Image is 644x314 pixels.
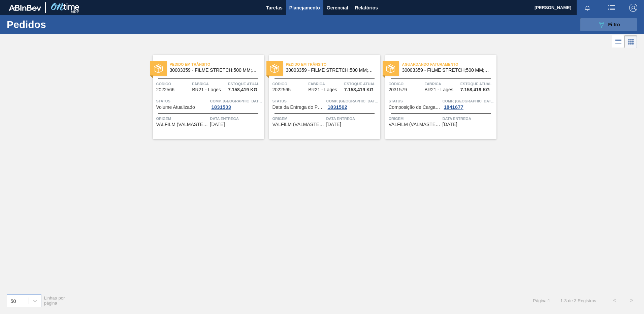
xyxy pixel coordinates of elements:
[443,104,465,110] div: 1841677
[156,81,191,87] span: Código
[424,87,453,92] span: BR21 - Lages
[156,105,195,110] span: Volume Atualizado
[228,87,257,92] span: 7.158,419 KG
[192,87,221,92] span: BR21 - Lages
[389,98,441,104] span: Status
[272,81,307,87] span: Código
[380,55,496,139] a: statusAguardando Faturamento30003359 - FILME STRETCH;500 MM;27 MICRA;;Código2031579FábricaBR21 - ...
[389,105,441,110] span: Composição de Carga Aceita
[170,61,264,68] span: Pedido em Trânsito
[210,115,262,122] span: Data entrega
[326,98,379,110] a: Comp. [GEOGRAPHIC_DATA]1831502
[270,64,279,73] img: status
[286,68,375,73] span: 30003359 - FILME STRETCH;500 MM;27 MICRA;;
[156,115,208,122] span: Origem
[629,4,637,12] img: Logout
[608,4,616,12] img: userActions
[389,115,441,122] span: Origem
[154,64,163,73] img: status
[156,98,208,104] span: Status
[402,61,496,68] span: Aguardando Faturamento
[327,4,348,12] span: Gerencial
[210,104,232,110] div: 1831503
[443,115,495,122] span: Data entrega
[148,55,264,139] a: statusPedido em Trânsito30003359 - FILME STRETCH;500 MM;27 MICRA;;Código2022566FábricaBR21 - Lage...
[210,122,225,127] span: 16/10/2025
[289,4,320,12] span: Planejamento
[560,298,596,303] span: 1 - 3 de 3 Registros
[156,122,208,127] span: VALFILM (VALMASTER) - MANAUS (AM)
[624,35,637,48] div: Visão em Cards
[326,122,341,127] span: 24/10/2025
[612,35,624,48] div: Visão em Lista
[389,81,423,87] span: Código
[210,98,262,110] a: Comp. [GEOGRAPHIC_DATA]1831503
[326,104,349,110] div: 1831502
[272,87,291,92] span: 2022565
[355,4,378,12] span: Relatórios
[460,81,495,87] span: Estoque atual
[389,122,441,127] span: VALFILM (VALMASTER) - MANAUS (AM)
[443,122,457,127] span: 14/11/2025
[580,18,637,31] button: Filtro
[192,81,226,87] span: Fábrica
[9,5,41,11] img: TNhmsLtSVTkK8tSr43FrP2fwEKptu5GPRR3wAAAABJRU5ErkJggg==
[344,87,374,92] span: 7.158,419 KG
[389,87,407,92] span: 2031579
[272,122,325,127] span: VALFILM (VALMASTER) - MANAUS (AM)
[228,81,262,87] span: Estoque atual
[210,98,262,104] span: Comp. Carga
[443,98,495,110] a: Comp. [GEOGRAPHIC_DATA]1841677
[606,292,623,309] button: <
[344,81,379,87] span: Estoque atual
[308,87,337,92] span: BR21 - Lages
[156,87,175,92] span: 2022566
[170,68,259,73] span: 30003359 - FILME STRETCH;500 MM;27 MICRA;;
[308,81,343,87] span: Fábrica
[264,55,380,139] a: statusPedido em Trânsito30003359 - FILME STRETCH;500 MM;27 MICRA;;Código2022565FábricaBR21 - Lage...
[266,4,283,12] span: Tarefas
[424,81,459,87] span: Fábrica
[386,64,395,73] img: status
[326,98,379,104] span: Comp. Carga
[443,98,495,104] span: Comp. Carga
[272,105,325,110] span: Data da Entrega do Pedido Atrasada
[286,61,380,68] span: Pedido em Trânsito
[533,298,550,303] span: Página : 1
[623,292,640,309] button: >
[272,98,325,104] span: Status
[608,22,620,27] span: Filtro
[272,115,325,122] span: Origem
[7,21,107,28] h1: Pedidos
[10,298,16,304] div: 50
[44,295,65,306] span: Linhas por página
[577,3,598,12] button: Notificações
[460,87,490,92] span: 7.158,419 KG
[402,68,491,73] span: 30003359 - FILME STRETCH;500 MM;27 MICRA;;
[326,115,379,122] span: Data entrega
